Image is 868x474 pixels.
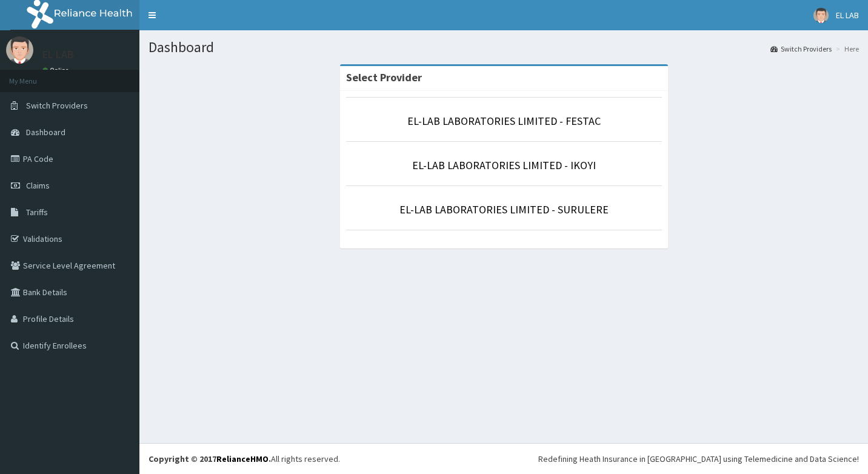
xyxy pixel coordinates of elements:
[346,70,422,84] strong: Select Provider
[538,453,859,465] div: Redefining Heath Insurance in [GEOGRAPHIC_DATA] using Telemedicine and Data Science!
[42,49,74,60] p: EL LAB
[42,66,72,75] a: Online
[833,44,859,54] li: Here
[139,443,868,474] footer: All rights reserved.
[26,100,88,111] span: Switch Providers
[407,114,601,128] a: EL-LAB LABORATORIES LIMITED - FESTAC
[149,453,271,464] strong: Copyright © 2017 .
[836,10,859,21] span: EL LAB
[813,8,829,23] img: User Image
[399,202,609,216] a: EL-LAB LABORATORIES LIMITED - SURULERE
[6,36,33,64] img: User Image
[149,39,859,55] h1: Dashboard
[216,453,269,464] a: RelianceHMO
[26,127,65,138] span: Dashboard
[26,207,48,218] span: Tariffs
[770,44,832,54] a: Switch Providers
[26,180,50,191] span: Claims
[412,158,596,172] a: EL-LAB LABORATORIES LIMITED - IKOYI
